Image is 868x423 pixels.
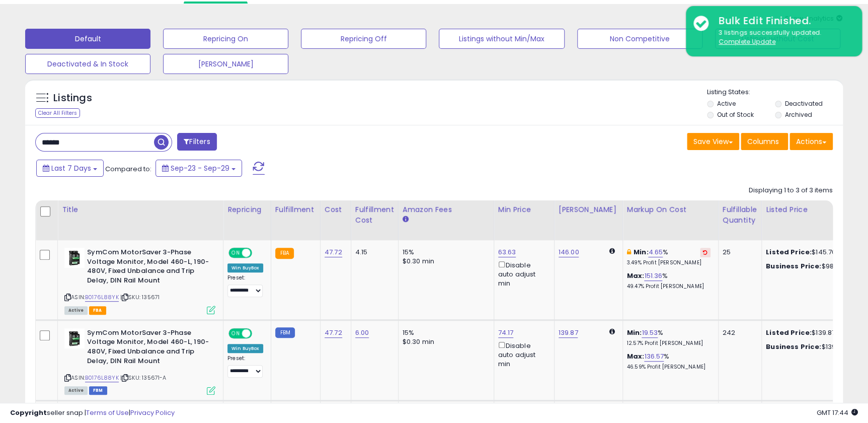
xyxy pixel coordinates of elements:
[766,342,821,351] b: Business Price:
[275,204,316,215] div: Fulfillment
[120,293,160,301] span: | SKU: 135671
[498,328,514,338] a: 74.17
[559,328,578,338] a: 139.87
[86,408,129,417] a: Terms of Use
[644,271,662,281] a: 151.36
[439,29,564,49] button: Listings without Min/Max
[25,54,150,74] button: Deactivated & In Stock
[627,204,714,215] div: Markup on Cost
[155,160,242,177] button: Sep-23 - Sep-29
[10,408,47,417] strong: Copyright
[627,259,711,266] p: 3.49% Profit [PERSON_NAME]
[227,344,263,353] div: Win BuyBox
[229,329,242,337] span: ON
[749,186,833,195] div: Displaying 1 to 3 of 3 items
[627,271,711,290] div: %
[723,248,754,257] div: 25
[403,204,490,215] div: Amazon Fees
[766,248,849,257] div: $145.70
[403,328,486,337] div: 15%
[227,274,263,297] div: Preset:
[227,204,267,215] div: Repricing
[766,247,812,257] b: Listed Price:
[229,249,242,257] span: ON
[251,249,267,257] span: OFF
[53,91,92,105] h5: Listings
[36,160,104,177] button: Last 7 Days
[403,248,486,257] div: 15%
[498,247,516,257] a: 63.63
[711,14,854,28] div: Bulk Edit Finished.
[498,204,550,215] div: Min Price
[64,306,88,315] span: All listings currently available for purchase on Amazon
[644,351,664,362] a: 136.57
[325,328,342,338] a: 47.72
[627,364,711,371] p: 46.59% Profit [PERSON_NAME]
[687,133,739,150] button: Save View
[790,133,833,150] button: Actions
[627,340,711,347] p: 12.57% Profit [PERSON_NAME]
[707,88,843,97] p: Listing States:
[64,386,88,395] span: All listings currently available for purchase on Amazon
[766,204,853,215] div: Listed Price
[719,37,775,46] u: Complete Update
[355,204,394,226] div: Fulfillment Cost
[634,247,649,257] b: Min:
[577,29,702,49] button: Non Competitive
[747,136,779,147] span: Columns
[766,342,849,351] div: $139.87
[766,262,849,271] div: $98
[10,408,175,418] div: seller snap | |
[403,215,409,224] small: Amazon Fees.
[648,247,663,257] a: 4.65
[627,351,645,361] b: Max:
[85,374,119,382] a: B0176L88YK
[275,327,295,338] small: FBM
[64,248,85,268] img: 41hpinZEFFL._SL40_.jpg
[251,329,267,337] span: OFF
[627,271,645,280] b: Max:
[301,29,426,49] button: Repricing Off
[642,328,658,338] a: 19.53
[89,386,107,395] span: FBM
[227,355,263,378] div: Preset:
[817,408,858,417] span: 2025-10-7 17:44 GMT
[87,328,209,368] b: SymCom MotorSaver 3-Phase Voltage Monitor, Model 460-L, 190-480V, Fixed Unbalance and Trip Delay,...
[498,340,546,369] div: Disable auto adjust min
[163,54,288,74] button: [PERSON_NAME]
[89,306,106,315] span: FBA
[171,163,229,173] span: Sep-23 - Sep-29
[64,328,85,348] img: 41hpinZEFFL._SL40_.jpg
[627,248,711,266] div: %
[498,259,546,288] div: Disable auto adjust min
[627,352,711,371] div: %
[62,204,219,215] div: Title
[711,28,854,47] div: 3 listings successfully updated.
[785,110,812,119] label: Archived
[717,99,735,108] label: Active
[403,257,486,266] div: $0.30 min
[325,204,347,215] div: Cost
[766,328,849,337] div: $139.87
[355,328,369,338] a: 6.00
[403,337,486,346] div: $0.30 min
[227,263,263,272] div: Win BuyBox
[627,328,642,337] b: Min:
[559,204,618,215] div: [PERSON_NAME]
[766,261,821,271] b: Business Price:
[130,408,175,417] a: Privacy Policy
[741,133,788,150] button: Columns
[627,328,711,347] div: %
[120,374,167,382] span: | SKU: 135671-A
[723,328,754,337] div: 242
[163,29,288,49] button: Repricing On
[51,163,91,173] span: Last 7 Days
[723,204,757,226] div: Fulfillable Quantity
[87,248,209,288] b: SymCom MotorSaver 3-Phase Voltage Monitor, Model 460-L, 190-480V, Fixed Unbalance and Trip Delay,...
[177,133,216,151] button: Filters
[275,248,294,259] small: FBA
[627,283,711,290] p: 49.47% Profit [PERSON_NAME]
[622,200,718,240] th: The percentage added to the cost of goods (COGS) that forms the calculator for Min & Max prices.
[325,247,342,257] a: 47.72
[766,328,812,337] b: Listed Price:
